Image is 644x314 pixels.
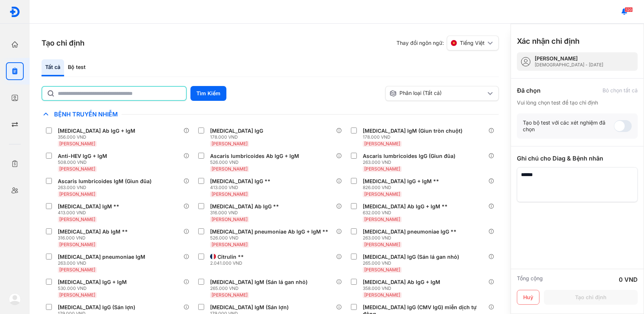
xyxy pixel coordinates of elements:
span: [PERSON_NAME] [364,267,400,272]
div: Tạo bộ test với các xét nghiệm đã chọn [523,119,614,133]
div: 632.000 VND [363,210,451,216]
div: [MEDICAL_DATA] Ab IgG ** [210,203,279,210]
div: [MEDICAL_DATA] IgM (Giun tròn chuột) [363,128,462,134]
div: 0 VND [619,275,638,284]
div: 265.000 VND [363,260,462,266]
span: Bệnh Truyền Nhiễm [50,110,122,118]
img: logo [9,6,20,17]
div: Anti-HEV IgG + IgM [58,153,107,159]
span: 120 [625,7,633,12]
div: [MEDICAL_DATA] IgM (Sán lá gan nhỏ) [210,279,308,285]
div: [MEDICAL_DATA] IgG [210,128,263,134]
div: [MEDICAL_DATA] IgG (Sán lợn) [58,304,135,311]
div: [MEDICAL_DATA] IgM ** [58,203,119,210]
div: 178.000 VND [210,134,266,140]
span: [PERSON_NAME] [59,242,95,247]
span: [PERSON_NAME] [212,292,248,298]
div: Tổng cộng [517,275,543,284]
div: 413.000 VND [58,210,122,216]
span: [PERSON_NAME] [364,141,400,146]
div: [MEDICAL_DATA] Ab IgM ** [58,228,128,235]
button: Huỷ [517,290,540,305]
div: [MEDICAL_DATA] pneumoniae IgG ** [363,228,457,235]
button: Tạo chỉ định [544,290,638,305]
div: Ascaris lumbricoides IgG (Giun đũa) [363,153,455,159]
div: [MEDICAL_DATA] IgG ** [210,178,270,185]
div: Tất cả [42,59,64,76]
div: Ascaris lumbricoides IgM (Giun đũa) [58,178,152,185]
span: [PERSON_NAME] [364,217,400,222]
div: 263.000 VND [363,159,458,165]
div: [MEDICAL_DATA] Ab IgG + IgM ** [363,203,448,210]
div: 526.000 VND [210,235,331,241]
span: [PERSON_NAME] [59,191,95,197]
div: Đã chọn [517,86,541,95]
span: [PERSON_NAME] [364,166,400,172]
div: Ascaris lumbricoides Ab IgG + IgM [210,153,299,159]
div: 265.000 VND [210,285,311,291]
div: 526.000 VND [210,159,302,165]
div: [MEDICAL_DATA] IgG + IgM ** [363,178,439,185]
div: Thay đổi ngôn ngữ: [396,36,499,50]
div: 826.000 VND [363,185,442,191]
div: [MEDICAL_DATA] pneumoniae IgM [58,254,145,260]
div: 316.000 VND [210,210,282,216]
span: [PERSON_NAME] [212,242,248,247]
div: [MEDICAL_DATA] Ab IgG + IgM [58,128,135,134]
div: 413.000 VND [210,185,273,191]
div: 508.000 VND [58,159,110,165]
div: Bộ test [64,59,89,76]
div: [MEDICAL_DATA] IgG + IgM [58,279,127,285]
div: Ghi chú cho Diag & Bệnh nhân [517,154,638,163]
div: 263.000 VND [58,260,148,266]
span: [PERSON_NAME] [364,242,400,247]
span: [PERSON_NAME] [364,191,400,197]
h3: Xác nhận chỉ định [517,36,580,46]
span: [PERSON_NAME] [212,217,248,222]
span: [PERSON_NAME] [59,141,95,146]
span: [PERSON_NAME] [59,166,95,172]
span: [PERSON_NAME] [59,292,95,298]
div: 2.041.000 VND [210,260,247,266]
span: [PERSON_NAME] [212,191,248,197]
div: 316.000 VND [58,235,131,241]
div: [MEDICAL_DATA] pneumoniae Ab IgG + IgM ** [210,228,328,235]
span: [PERSON_NAME] [212,166,248,172]
span: [PERSON_NAME] [59,267,95,272]
h3: Tạo chỉ định [42,38,84,48]
div: 530.000 VND [58,285,130,291]
div: 178.000 VND [363,134,465,140]
div: 358.000 VND [363,285,443,291]
div: [DEMOGRAPHIC_DATA] - [DATE] [535,62,603,68]
div: Phân loại (Tất cả) [389,90,486,97]
div: 263.000 VND [363,235,459,241]
div: [MEDICAL_DATA] IgG (Sán lá gan nhỏ) [363,254,459,260]
span: [PERSON_NAME] [59,217,95,222]
span: [PERSON_NAME] [364,292,400,298]
span: [PERSON_NAME] [212,141,248,146]
div: [MEDICAL_DATA] IgM (Sán lợn) [210,304,289,311]
div: 356.000 VND [58,134,138,140]
div: [MEDICAL_DATA] Ab IgG + IgM [363,279,440,285]
div: Bỏ chọn tất cả [602,87,638,94]
span: Tiếng Việt [460,40,485,46]
button: Tìm Kiếm [190,86,226,101]
div: 263.000 VND [58,185,155,191]
div: Vui lòng chọn test để tạo chỉ định [517,99,638,106]
div: Citrulin ** [218,254,244,260]
img: logo [9,293,21,305]
div: [PERSON_NAME] [535,55,603,62]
